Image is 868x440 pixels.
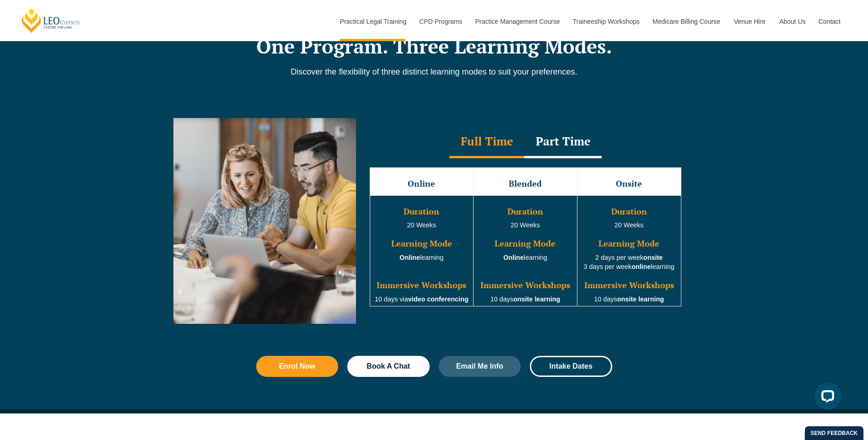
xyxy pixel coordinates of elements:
h3: Blended [474,179,576,188]
h3: Onsite [578,179,680,188]
a: Contact [812,2,847,41]
a: Traineeship Workshops [566,2,646,41]
strong: video conferencing [408,295,469,303]
strong: Online [399,254,420,261]
strong: online [631,263,651,270]
iframe: LiveChat chat widget [807,379,845,417]
div: Part Time [524,126,602,158]
span: Intake Dates [550,363,593,370]
span: 20 Weeks [407,221,436,229]
div: Full Time [449,126,524,158]
span: Email Me Info [456,363,503,370]
strong: Online [503,254,524,261]
h3: Immersive Workshops [578,281,680,290]
span: Enrol Now [279,363,315,370]
h2: One Program. Three Learning Modes. [173,35,695,58]
span: Duration [404,206,439,217]
a: Venue Hire [727,2,772,41]
h3: Duration [578,207,680,216]
strong: onsite [643,254,663,261]
h3: Learning Mode [578,239,680,248]
span: Book A Chat [367,363,410,370]
a: Practical Legal Training [333,2,413,41]
a: Intake Dates [530,356,612,377]
h3: Learning Mode [371,239,473,248]
strong: onsite learning [617,295,664,303]
a: Practice Management Course [469,2,566,41]
h3: Online [371,179,473,188]
a: Email Me Info [439,356,521,377]
h3: Learning Mode [474,239,576,248]
td: 20 Weeks learning 10 days [474,195,577,306]
a: About Us [772,2,812,41]
a: Medicare Billing Course [646,2,727,41]
td: 20 Weeks 2 days per week 3 days per week learning 10 days [577,195,681,306]
strong: onsite learning [513,295,560,303]
h3: Duration [474,207,576,216]
h3: Immersive Workshops [371,281,473,290]
p: Discover the flexibility of three distinct learning modes to suit your preferences. [173,67,695,77]
a: [PERSON_NAME] Centre for Law [21,7,81,33]
td: learning 10 days via [370,195,474,306]
h3: Immersive Workshops [474,281,576,290]
a: CPD Programs [412,2,468,41]
a: Enrol Now [256,356,339,377]
a: Book A Chat [347,356,430,377]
